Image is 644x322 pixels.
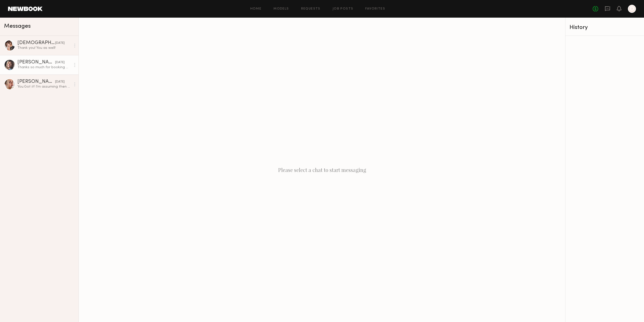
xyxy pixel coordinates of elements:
[79,18,565,322] div: Please select a chat to start messaging
[17,79,55,84] div: [PERSON_NAME]
[55,80,65,84] div: [DATE]
[628,5,636,13] a: D
[4,23,31,29] span: Messages
[301,7,320,11] a: Requests
[17,84,71,89] div: You: Got it! I'm assuming then that the following days are probably blocked off as well, moving s...
[55,41,65,46] div: [DATE]
[17,46,71,50] div: Thank you! You as well!
[365,7,385,11] a: Favorites
[17,65,71,70] div: Thanks so much for booking me! So excited to shoot with y’all ❤️
[333,7,353,11] a: Job Posts
[250,7,262,11] a: Home
[17,60,55,65] div: [PERSON_NAME]
[273,7,289,11] a: Models
[55,60,65,65] div: [DATE]
[17,41,55,46] div: [DEMOGRAPHIC_DATA][PERSON_NAME]
[570,25,640,30] div: History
